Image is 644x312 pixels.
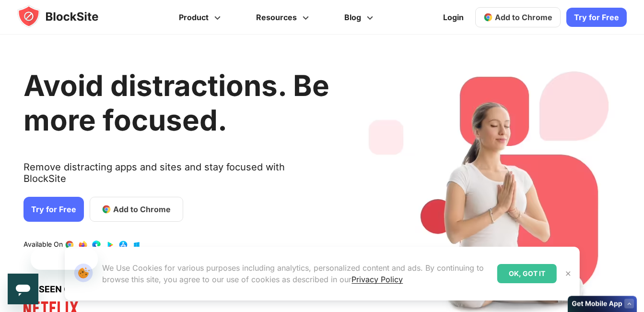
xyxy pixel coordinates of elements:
[351,275,403,284] a: Privacy Policy
[113,204,171,215] span: Add to Chrome
[562,267,574,280] button: Close
[23,197,84,222] a: Try for Free
[8,274,38,304] iframe: Botão para abrir a janela de mensagens
[90,197,183,222] a: Add to Chrome
[437,6,469,29] a: Login
[564,270,572,277] img: Close
[566,8,627,27] a: Try for Free
[497,264,557,283] div: OK, GOT IT
[495,12,552,22] span: Add to Chrome
[483,12,493,22] img: chrome-icon.svg
[23,68,329,137] h1: Avoid distractions. Be more focused.
[475,7,561,27] a: Add to Chrome
[102,262,489,285] p: We Use Cookies for various purposes including analytics, personalized content and ads. By continu...
[23,240,63,250] text: Available On
[31,249,98,270] iframe: Mensagem da empresa
[17,5,117,28] img: blocksite-icon.5d769676.svg
[23,161,329,192] text: Remove distracting apps and sites and stay focused with BlockSite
